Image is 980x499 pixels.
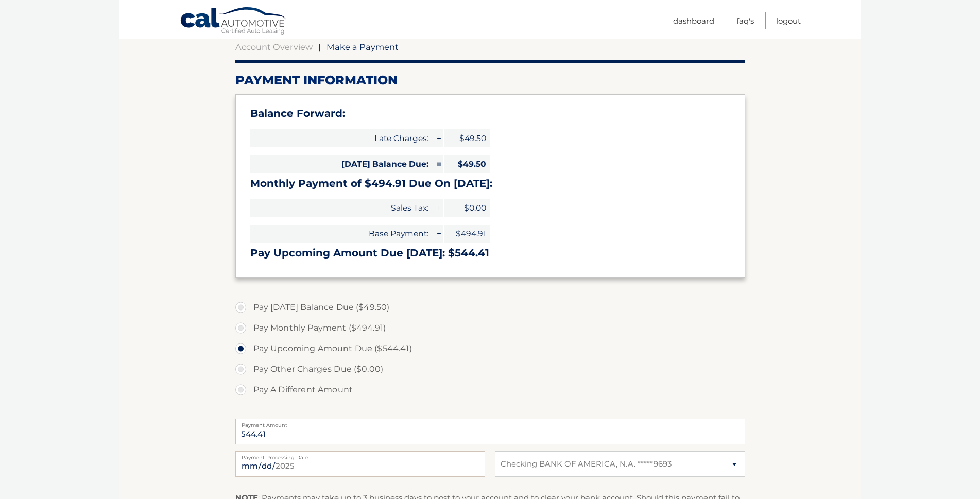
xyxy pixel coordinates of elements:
span: + [433,225,443,243]
span: Late Charges: [250,129,433,147]
span: $49.50 [444,155,490,173]
a: Account Overview [235,42,313,52]
h3: Balance Forward: [250,107,730,120]
a: Cal Automotive [180,7,288,37]
span: $494.91 [444,225,490,243]
span: $0.00 [444,199,490,217]
span: Make a Payment [326,42,399,52]
span: + [433,199,443,217]
label: Pay Monthly Payment ($494.91) [235,318,745,338]
label: Payment Amount [235,419,745,427]
a: Logout [776,12,801,29]
label: Pay Other Charges Due ($0.00) [235,359,745,380]
a: FAQ's [736,12,754,29]
span: [DATE] Balance Due: [250,155,433,173]
a: Dashboard [673,12,714,29]
span: = [433,155,443,173]
label: Pay [DATE] Balance Due ($49.50) [235,297,745,318]
h3: Monthly Payment of $494.91 Due On [DATE]: [250,177,730,190]
h2: Payment Information [235,73,745,88]
h3: Pay Upcoming Amount Due [DATE]: $544.41 [250,247,730,260]
label: Pay Upcoming Amount Due ($544.41) [235,338,745,359]
span: Sales Tax: [250,199,433,217]
input: Payment Date [235,451,485,477]
label: Pay A Different Amount [235,380,745,400]
span: Base Payment: [250,225,433,243]
span: + [433,129,443,147]
span: $49.50 [444,129,490,147]
label: Payment Processing Date [235,451,485,459]
span: | [318,42,321,52]
input: Payment Amount [235,419,745,444]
